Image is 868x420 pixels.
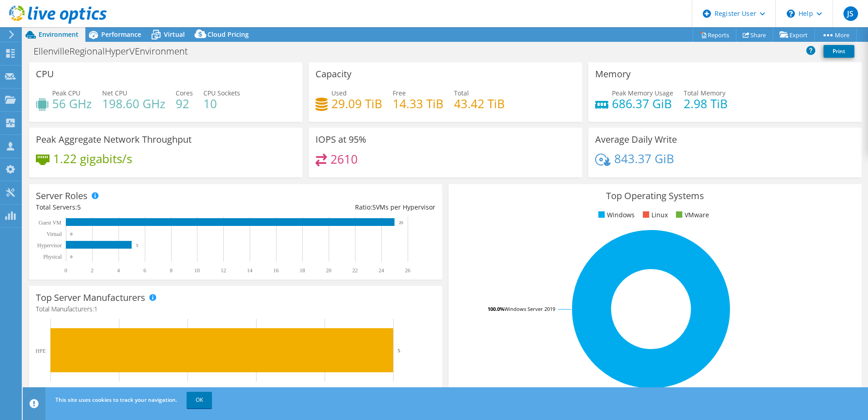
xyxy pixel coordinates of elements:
[207,30,249,39] span: Cloud Pricing
[398,348,400,353] text: 5
[203,89,240,97] span: CPU Sockets
[176,99,193,109] h4: 92
[64,267,67,274] text: 0
[455,191,855,201] h3: Top Operating Systems
[693,28,736,42] a: Reports
[331,99,382,109] h4: 29.09 TiB
[39,30,79,39] span: Environment
[273,267,279,274] text: 16
[247,267,252,274] text: 14
[814,28,857,42] a: More
[773,28,815,42] a: Export
[43,254,62,260] text: Physical
[331,89,347,97] span: Used
[612,99,673,109] h4: 686.37 GiB
[143,267,146,274] text: 6
[454,99,505,109] h4: 43.42 TiB
[55,396,177,404] span: This site uses cookies to track your navigation.
[203,99,240,109] h4: 10
[372,203,376,211] span: 5
[614,154,674,164] h4: 843.37 GiB
[36,135,192,145] h3: Peak Aggregate Network Throughput
[221,267,226,274] text: 12
[194,267,200,274] text: 10
[53,154,132,164] h4: 1.22 gigabits/s
[30,46,202,56] h1: EllenvilleRegionalHyperVEnvironment
[37,242,62,249] text: Hypervisor
[330,154,358,164] h4: 2610
[595,69,631,79] h3: Memory
[393,99,444,109] h4: 14.33 TiB
[36,202,236,212] div: Total Servers:
[684,99,728,109] h4: 2.98 TiB
[176,89,193,97] span: Cores
[36,69,54,79] h3: CPU
[300,267,305,274] text: 18
[236,202,435,212] div: Ratio: VMs per Hypervisor
[824,45,854,58] a: Print
[187,392,212,408] a: OK
[117,267,120,274] text: 4
[47,231,62,237] text: Virtual
[52,89,80,97] span: Peak CPU
[843,6,858,21] span: JS
[736,28,773,42] a: Share
[674,210,709,220] li: VMware
[316,135,366,145] h3: IOPS at 95%
[641,210,668,220] li: Linux
[36,191,88,201] h3: Server Roles
[102,99,165,109] h4: 198.60 GHz
[379,267,384,274] text: 24
[326,267,331,274] text: 20
[94,305,98,313] span: 1
[504,305,555,312] tspan: Windows Server 2019
[136,243,138,248] text: 5
[316,69,351,79] h3: Capacity
[595,135,677,145] h3: Average Daily Write
[488,305,504,312] tspan: 100.0%
[101,30,141,39] span: Performance
[393,89,406,97] span: Free
[77,203,81,211] span: 5
[36,293,145,303] h3: Top Server Manufacturers
[70,232,73,236] text: 0
[52,99,92,109] h4: 56 GHz
[39,220,61,226] text: Guest VM
[170,267,173,274] text: 8
[596,210,635,220] li: Windows
[399,220,404,225] text: 25
[35,348,46,354] text: HPE
[36,304,435,314] h4: Total Manufacturers:
[164,30,185,39] span: Virtual
[91,267,94,274] text: 2
[454,89,469,97] span: Total
[787,10,795,18] svg: \n
[405,267,410,274] text: 26
[684,89,725,97] span: Total Memory
[70,255,73,259] text: 0
[612,89,673,97] span: Peak Memory Usage
[102,89,127,97] span: Net CPU
[352,267,358,274] text: 22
